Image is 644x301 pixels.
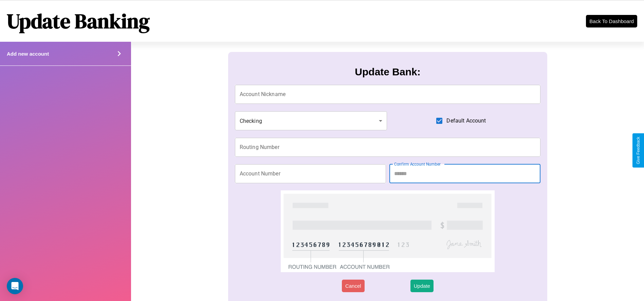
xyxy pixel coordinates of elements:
[7,51,49,57] h4: Add new account
[355,66,420,78] h3: Update Bank:
[586,15,637,27] button: Back To Dashboard
[281,190,495,272] img: check
[235,111,387,130] div: Checking
[410,280,434,292] button: Update
[394,161,441,167] label: Confirm Account Number
[7,7,150,35] h1: Update Banking
[636,137,641,164] div: Give Feedback
[342,280,365,292] button: Cancel
[7,278,23,294] div: Open Intercom Messenger
[446,117,486,125] span: Default Account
